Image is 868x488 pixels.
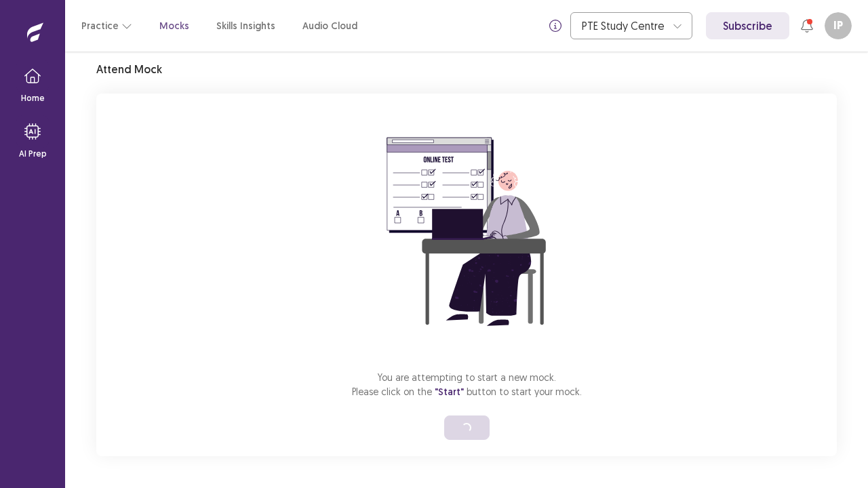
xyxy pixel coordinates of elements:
img: attend-mock [344,110,589,354]
button: info [543,14,568,38]
p: Attend Mock [96,61,162,77]
button: IP [825,12,852,39]
a: Mocks [159,19,189,33]
a: Audio Cloud [302,19,357,33]
p: AI Prep [19,148,47,160]
span: "Start" [435,386,464,398]
a: Subscribe [706,12,789,39]
div: PTE Study Centre [582,13,666,39]
p: Home [21,92,45,104]
button: Practice [81,14,132,38]
p: You are attempting to start a new mock. Please click on the button to start your mock. [352,370,582,399]
a: Skills Insights [216,19,275,33]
